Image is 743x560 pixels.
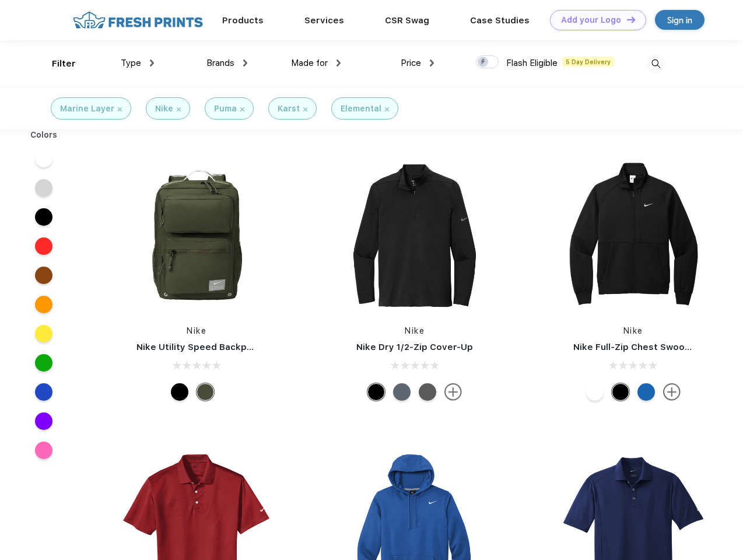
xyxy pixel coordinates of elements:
img: filter_cancel.svg [385,107,389,111]
div: Marine Layer [60,103,114,115]
div: Elemental [341,103,381,115]
span: Brands [206,58,234,68]
img: filter_cancel.svg [240,107,244,111]
a: Nike Full-Zip Chest Swoosh Jacket [573,342,728,352]
span: Flash Eligible [506,58,558,68]
div: White [586,383,604,401]
img: func=resize&h=266 [337,158,492,313]
div: Colors [22,129,66,141]
img: dropdown.png [337,60,341,66]
img: func=resize&h=266 [119,158,274,313]
a: Nike Utility Speed Backpack [136,342,262,352]
a: CSR Swag [385,15,429,26]
a: Nike [405,326,425,335]
div: Navy Heather [393,383,411,401]
img: filter_cancel.svg [118,107,122,111]
div: Royal [637,383,655,401]
img: filter_cancel.svg [303,107,307,111]
img: func=resize&h=266 [556,158,711,313]
a: Products [222,15,264,26]
img: fo%20logo%202.webp [69,10,206,30]
div: Filter [52,57,76,71]
div: Black [171,383,188,401]
div: Nike [155,103,173,115]
a: Nike [623,326,643,335]
img: filter_cancel.svg [177,107,181,111]
a: Sign in [655,10,705,30]
div: Sign in [667,13,692,27]
div: Black [612,383,629,401]
div: Puma [214,103,237,115]
img: dropdown.png [150,60,154,66]
span: Price [401,58,421,68]
span: 5 Day Delivery [562,57,614,67]
a: Nike Dry 1/2-Zip Cover-Up [356,342,473,352]
span: Type [121,58,141,68]
img: dropdown.png [430,60,434,66]
span: Made for [291,58,328,68]
img: more.svg [663,383,681,401]
img: desktop_search.svg [646,54,665,73]
a: Services [304,15,344,26]
img: DT [627,16,635,23]
div: Black [367,383,385,401]
div: Cargo Khaki [197,383,214,401]
img: dropdown.png [243,60,247,66]
div: Black Heather [419,383,436,401]
div: Add your Logo [561,15,621,25]
div: Karst [278,103,300,115]
img: more.svg [444,383,462,401]
a: Nike [187,326,206,335]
